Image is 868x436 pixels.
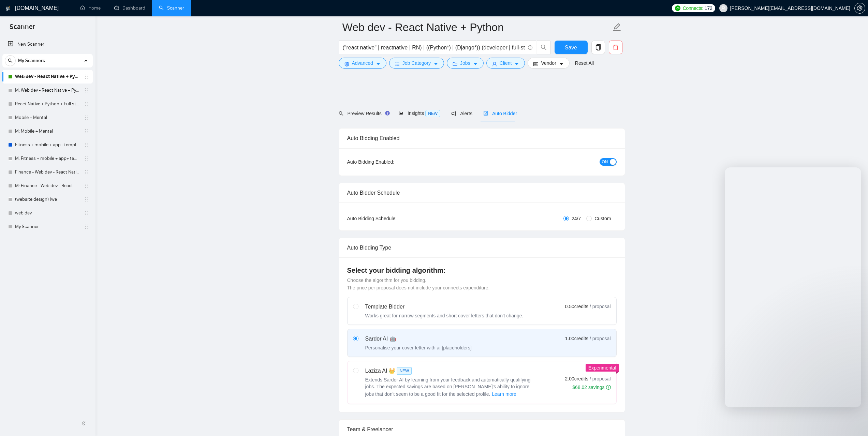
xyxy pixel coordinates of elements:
[555,41,588,54] button: Save
[675,5,680,11] img: upwork-logo.png
[541,59,556,67] span: Vendor
[483,111,517,116] span: Auto Bidder
[344,61,349,66] span: setting
[533,61,538,66] span: idcard
[4,22,41,36] span: Scanner
[592,215,614,222] span: Custom
[114,5,145,11] a: dashboardDashboard
[854,5,865,11] a: setting
[399,110,440,116] span: Insights
[537,44,550,50] span: search
[376,61,381,66] span: caret-down
[721,6,726,11] span: user
[84,169,89,175] span: holder
[343,43,525,52] input: Search Freelance Jobs...
[6,3,11,14] img: logo
[591,41,605,54] button: copy
[339,111,388,116] span: Preview Results
[84,210,89,216] span: holder
[365,312,524,319] div: Works great for narrow segments and short cover letters that don't change.
[572,384,610,391] div: $68.02 savings
[402,59,431,67] span: Job Category
[492,61,497,66] span: user
[613,23,621,32] span: edit
[590,335,610,342] span: / proposal
[15,152,80,165] a: M: Fitness + mobile + app+ template
[451,111,472,116] span: Alerts
[5,58,15,63] span: search
[159,5,184,11] a: searchScanner
[447,58,484,69] button: folderJobscaret-down
[433,61,438,66] span: caret-down
[347,129,617,148] div: Auto Bidding Enabled
[84,101,89,107] span: holder
[15,193,80,206] a: (website design) (we
[342,19,611,36] input: Scanner name...
[8,37,87,51] a: New Scanner
[559,61,564,66] span: caret-down
[588,365,616,371] span: Experimental
[84,88,89,93] span: holder
[500,59,512,67] span: Client
[15,165,80,179] a: Finance - Web dev - React Native + Python + Mental
[81,420,88,427] span: double-left
[2,54,93,234] li: My Scanners
[395,61,400,66] span: bars
[365,303,524,311] div: Template Bidder
[575,59,594,67] a: Reset All
[855,5,865,11] span: setting
[352,59,373,67] span: Advanced
[15,206,80,220] a: web dev
[491,390,517,398] button: Laziza AI NEWExtends Sardor AI by learning from your feedback and automatically qualifying jobs. ...
[84,142,89,148] span: holder
[15,70,80,84] a: Web dev - React Native + Python
[602,158,608,166] span: ON
[399,111,403,116] span: area-chart
[569,215,584,222] span: 24/7
[339,111,343,116] span: search
[451,111,456,116] span: notification
[537,41,550,54] button: search
[365,367,536,375] div: Laziza AI
[683,4,703,12] span: Connects:
[84,115,89,120] span: holder
[365,377,531,397] span: Extends Sardor AI by learning from your feedback and automatically qualifying jobs. The expected ...
[365,335,472,343] div: Sardor AI 🤖
[347,215,437,222] div: Auto Bidding Schedule:
[565,43,577,52] span: Save
[84,197,89,202] span: holder
[592,44,605,50] span: copy
[725,167,861,407] iframe: To enrich screen reader interactions, please activate Accessibility in Grammarly extension settings
[2,37,93,51] li: New Scanner
[84,74,89,79] span: holder
[486,58,525,69] button: userClientcaret-down
[15,97,80,111] a: React Native + Python + Full stack
[528,45,532,50] span: info-circle
[460,59,470,67] span: Jobs
[84,129,89,134] span: holder
[365,344,472,351] div: Personalise your cover letter with ai [placeholders]
[15,179,80,193] a: M: Finance - Web dev - React Native + Python + Mental
[15,124,80,138] a: M: Mobile + Mental
[565,303,588,310] span: 0.50 credits
[347,158,437,166] div: Auto Bidding Enabled:
[845,413,861,429] iframe: Intercom live chat
[389,58,444,69] button: barsJob Categorycaret-down
[347,266,617,275] h4: Select your bidding algorithm:
[565,375,588,382] span: 2.00 credits
[854,3,865,14] button: setting
[347,238,617,257] div: Auto Bidding Type
[397,367,412,375] span: NEW
[590,303,610,310] span: / proposal
[84,224,89,229] span: holder
[5,55,16,66] button: search
[609,41,622,54] button: delete
[15,220,80,234] a: My Scanner
[80,5,101,11] a: homeHome
[483,111,488,116] span: robot
[347,277,490,290] span: Choose the algorithm for you bidding. The price per proposal does not include your connects expen...
[705,4,712,12] span: 172
[606,385,611,390] span: info-circle
[492,390,516,398] span: Learn more
[15,138,80,152] a: Fitness + mobile + app+ template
